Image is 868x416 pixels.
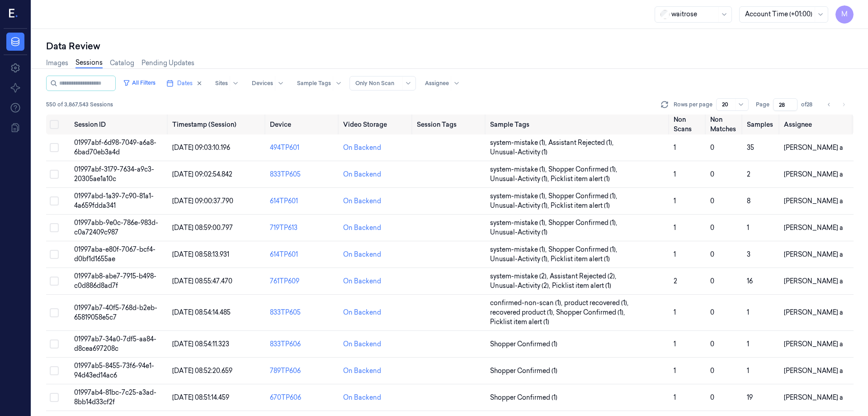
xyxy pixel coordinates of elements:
[172,340,229,348] span: [DATE] 08:54:11.323
[172,250,229,258] span: [DATE] 08:58:13.931
[747,308,749,316] span: 1
[674,393,676,402] span: 1
[46,58,68,68] a: Images
[674,143,676,152] span: 1
[74,362,154,379] span: 01997ab5-8455-73f6-94e1-94d43ed14ac6
[74,192,154,210] span: 01997abd-1a39-7c90-81a1-4a659fdda341
[710,143,714,152] span: 0
[270,223,336,233] div: 719TP613
[490,191,548,201] span: system-mistake (1) ,
[75,58,103,68] a: Sessions
[710,224,714,232] span: 0
[270,366,336,376] div: 789TP606
[490,148,547,157] span: Unusual-Activity (1)
[343,170,381,179] div: On Backend
[784,367,843,375] span: [PERSON_NAME] a
[490,138,548,148] span: system-mistake (1) ,
[343,308,381,317] div: On Backend
[163,76,206,91] button: Dates
[74,272,156,290] span: 01997ab8-abe7-7915-b498-c0d886d8ad7f
[343,339,381,349] div: On Backend
[490,254,551,264] span: Unusual-Activity (1) ,
[780,115,854,134] th: Assignee
[490,317,549,327] span: Picklist item alert (1)
[551,174,610,184] span: Picklist item alert (1)
[747,143,754,152] span: 35
[172,197,233,205] span: [DATE] 09:00:37.790
[50,393,59,402] button: Select row
[110,58,134,68] a: Catalog
[490,218,548,228] span: system-mistake (1) ,
[270,308,336,317] div: 833TP605
[710,367,714,375] span: 0
[756,100,769,109] span: Page
[784,308,843,316] span: [PERSON_NAME] a
[50,196,59,206] button: Select row
[674,340,676,348] span: 1
[710,308,714,316] span: 0
[74,304,157,321] span: 01997ab7-40f5-768d-b2eb-65819058e5c7
[50,366,59,375] button: Select row
[556,308,627,317] span: Shopper Confirmed (1) ,
[548,165,619,174] span: Shopper Confirmed (1) ,
[674,308,676,316] span: 1
[266,115,340,134] th: Device
[343,250,381,259] div: On Backend
[172,143,230,152] span: [DATE] 09:03:10.196
[74,245,156,263] span: 01997aba-e80f-7067-bcf4-d0bf1d1655ae
[169,115,266,134] th: Timestamp (Session)
[50,277,59,286] button: Select row
[270,393,336,402] div: 670TP606
[710,393,714,402] span: 0
[490,393,557,402] span: Shopper Confirmed (1)
[747,277,753,285] span: 16
[50,250,59,259] button: Select row
[710,250,714,258] span: 0
[490,366,557,376] span: Shopper Confirmed (1)
[486,115,670,134] th: Sample Tags
[747,170,750,178] span: 2
[340,115,413,134] th: Video Storage
[71,115,168,134] th: Session ID
[74,139,156,156] span: 01997abf-6d98-7049-a6a8-6bad70eb3a4d
[490,298,564,308] span: confirmed-non-scan (1) ,
[710,340,714,348] span: 0
[74,165,154,183] span: 01997abf-3179-7634-a9c3-20305ae1a10c
[270,196,336,206] div: 614TP601
[674,197,676,205] span: 1
[707,115,743,134] th: Non Matches
[801,100,816,109] span: of 28
[823,98,850,111] nav: pagination
[50,339,59,349] button: Select row
[50,223,59,232] button: Select row
[670,115,707,134] th: Non Scans
[490,174,551,184] span: Unusual-Activity (1) ,
[177,79,193,87] span: Dates
[490,245,548,254] span: system-mistake (1) ,
[548,245,619,254] span: Shopper Confirmed (1) ,
[343,393,381,402] div: On Backend
[490,272,550,281] span: system-mistake (2) ,
[413,115,486,134] th: Session Tags
[550,272,618,281] span: Assistant Rejected (2) ,
[490,165,548,174] span: system-mistake (1) ,
[710,277,714,285] span: 0
[490,308,556,317] span: recovered product (1) ,
[490,201,551,210] span: Unusual-Activity (1) ,
[710,170,714,178] span: 0
[50,308,59,317] button: Select row
[142,58,194,68] a: Pending Updates
[270,277,336,286] div: 761TP609
[784,170,843,178] span: [PERSON_NAME] a
[548,138,615,148] span: Assistant Rejected (1) ,
[835,5,854,24] button: M
[548,218,619,228] span: Shopper Confirmed (1) ,
[747,224,749,232] span: 1
[490,228,547,237] span: Unusual-Activity (1)
[172,224,233,232] span: [DATE] 08:59:00.797
[74,388,156,406] span: 01997ab4-81bc-7c25-a3ad-8bb14d33cf2f
[747,340,749,348] span: 1
[564,298,630,308] span: product recovered (1) ,
[172,393,229,402] span: [DATE] 08:51:14.459
[50,120,59,129] button: Select all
